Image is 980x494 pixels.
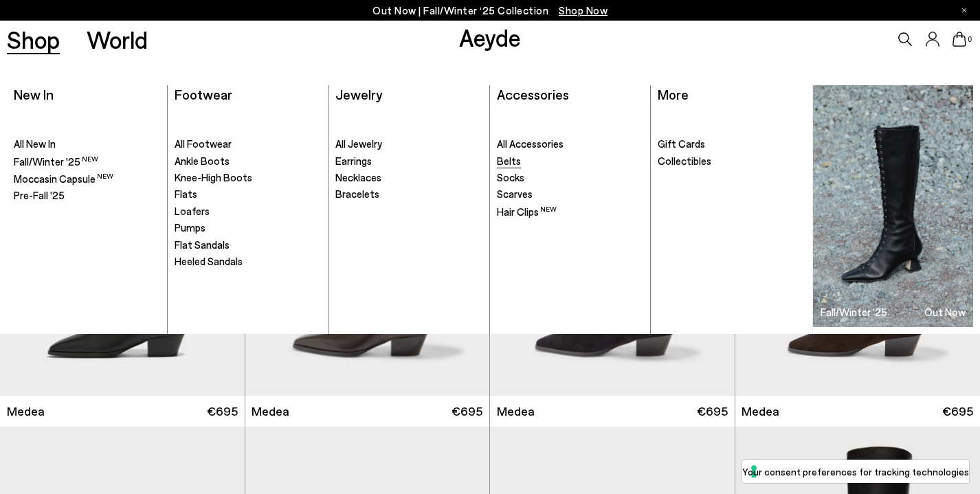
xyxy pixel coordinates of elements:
h3: Fall/Winter '25 [821,307,887,317]
a: Knee-High Boots [175,171,322,185]
span: All New In [14,137,56,150]
span: €695 [942,403,973,420]
a: World [87,27,148,52]
span: Necklaces [335,171,381,183]
a: Footwear [175,86,232,102]
span: Socks [497,171,524,183]
span: Ankle Boots [175,155,230,167]
span: Medea [742,403,779,420]
button: Your consent preferences for tracking technologies [742,460,969,483]
span: Moccasin Capsule [14,172,113,185]
a: Fall/Winter '25 [14,155,161,169]
span: Scarves [497,188,533,200]
a: Flats [175,188,322,201]
a: All Footwear [175,137,322,151]
span: Medea [252,403,289,420]
a: Shop [7,27,60,52]
span: Knee-High Boots [175,171,252,183]
span: Medea [7,403,45,420]
a: Earrings [335,155,482,168]
span: Earrings [335,155,372,167]
a: Ankle Boots [175,155,322,168]
a: New In [14,86,54,102]
a: Pumps [175,221,322,235]
a: Medea €695 [245,396,490,427]
a: Socks [497,171,644,185]
a: Necklaces [335,171,482,185]
span: Loafers [175,205,210,217]
a: Loafers [175,205,322,218]
span: Heeled Sandals [175,255,243,267]
span: Medea [497,403,535,420]
a: More [658,86,689,102]
span: All Jewelry [335,137,382,150]
a: Gift Cards [658,137,805,151]
span: Belts [497,155,521,167]
h3: Out Now [924,307,966,317]
a: Collectibles [658,155,805,168]
a: All Jewelry [335,137,482,151]
span: €695 [452,403,482,420]
a: Flat Sandals [175,238,322,252]
span: Pumps [175,221,205,234]
span: Bracelets [335,188,379,200]
label: Your consent preferences for tracking technologies [742,464,969,479]
a: Hair Clips [497,205,644,219]
a: All New In [14,137,161,151]
span: All Footwear [175,137,232,150]
p: Out Now | Fall/Winter ‘25 Collection [372,2,608,19]
span: Navigate to /collections/new-in [559,4,608,16]
span: All Accessories [497,137,564,150]
span: Pre-Fall '25 [14,189,65,201]
a: Bracelets [335,188,482,201]
span: Gift Cards [658,137,705,150]
img: Group_1295_900x.jpg [813,85,973,328]
a: Accessories [497,86,569,102]
a: Aeyde [459,23,521,52]
span: Hair Clips [497,205,557,218]
a: Pre-Fall '25 [14,189,161,203]
a: Belts [497,155,644,168]
span: €695 [697,403,728,420]
span: Collectibles [658,155,711,167]
a: Fall/Winter '25 Out Now [813,85,973,328]
a: Jewelry [335,86,382,102]
a: 0 [953,32,966,47]
a: Scarves [497,188,644,201]
a: Heeled Sandals [175,255,322,269]
span: Flats [175,188,197,200]
span: 0 [966,36,973,43]
a: Medea €695 [490,396,735,427]
span: Fall/Winter '25 [14,155,98,168]
span: €695 [207,403,238,420]
a: All Accessories [497,137,644,151]
a: Moccasin Capsule [14,172,161,186]
span: Flat Sandals [175,238,230,251]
